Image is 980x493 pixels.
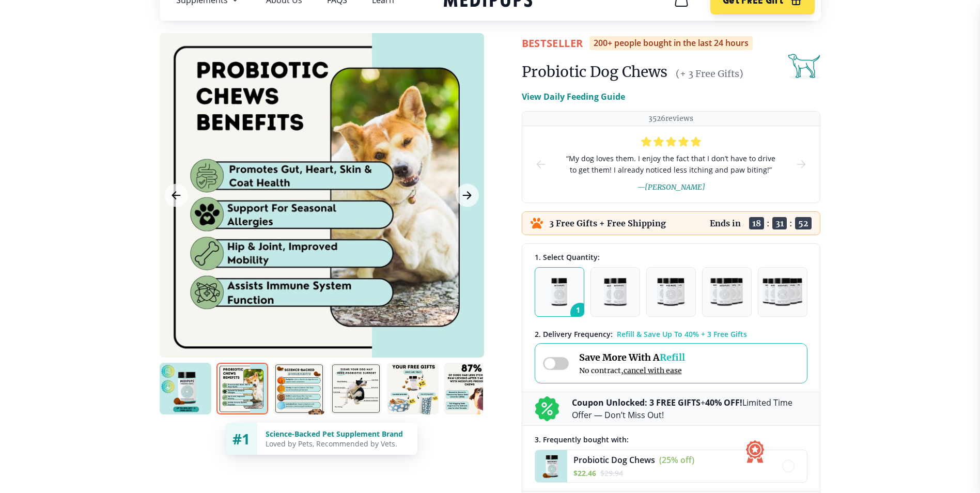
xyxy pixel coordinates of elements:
img: Probiotic Dog Chews | Natural Dog Supplements [216,363,268,414]
img: Pack of 1 - Natural Dog Supplements [551,278,567,306]
button: Next Image [456,184,479,207]
span: BestSeller [522,36,583,50]
div: 1. Select Quantity: [535,252,807,262]
span: Save More With A [579,351,685,363]
span: — [PERSON_NAME] [637,182,705,192]
img: Pack of 3 - Natural Dog Supplements [657,278,685,306]
button: prev-slide [535,126,547,203]
b: 40% OFF! [705,397,742,408]
span: 31 [772,217,787,229]
p: Ends in [710,218,741,228]
span: Probiotic Dog Chews [573,454,655,466]
button: 1 [535,267,584,317]
button: Previous Image [165,184,188,207]
span: (25% off) [659,454,694,466]
b: Coupon Unlocked: 3 FREE GIFTS [572,397,701,408]
img: Probiotic Dog Chews | Natural Dog Supplements [387,363,439,414]
p: + Limited Time Offer — Don’t Miss Out! [572,396,807,421]
p: 3 Free Gifts + Free Shipping [549,218,666,228]
span: #1 [232,429,250,449]
h1: Probiotic Dog Chews [522,63,667,81]
span: $ 29.94 [600,468,623,478]
div: 200+ people bought in the last 24 hours [589,36,753,50]
p: 3526 reviews [648,114,693,124]
span: : [767,218,770,228]
img: Probiotic Dog Chews | Natural Dog Supplements [330,363,382,414]
p: View Daily Feeding Guide [522,90,625,103]
span: : [789,218,792,228]
span: Refill & Save Up To 40% + 3 Free Gifts [617,329,747,339]
img: Probiotic Dog Chews | Natural Dog Supplements [444,363,495,414]
img: Pack of 2 - Natural Dog Supplements [604,278,627,306]
span: 1 [570,303,590,322]
span: Refill [660,351,685,363]
span: 3 . Frequently bought with: [535,435,629,444]
span: No contract, [579,366,685,375]
div: Science-Backed Pet Supplement Brand [266,429,409,439]
span: cancel with ease [624,366,682,375]
img: Pack of 5 - Natural Dog Supplements [763,278,802,306]
span: 18 [749,217,764,229]
span: $ 22.46 [573,468,596,478]
img: Probiotic Dog Chews | Natural Dog Supplements [273,363,325,414]
span: 52 [795,217,812,229]
button: next-slide [795,126,807,203]
img: Probiotic Dog Chews | Natural Dog Supplements [160,363,211,414]
span: “ My dog loves them. I enjoy the fact that I don’t have to drive to get them! I already noticed l... [564,153,779,176]
img: Pack of 4 - Natural Dog Supplements [710,278,743,306]
img: Probiotic Dog Chews - Medipups [535,450,567,482]
span: 2 . Delivery Frequency: [535,329,613,339]
span: (+ 3 Free Gifts) [676,68,743,80]
div: Loved by Pets, Recommended by Vets. [266,439,409,449]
